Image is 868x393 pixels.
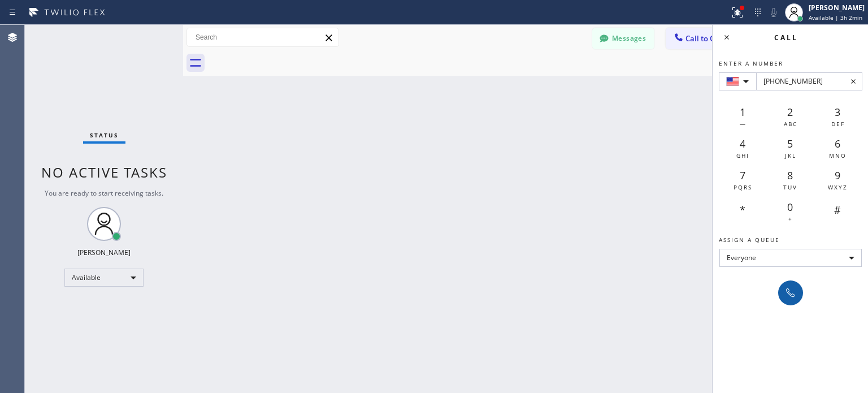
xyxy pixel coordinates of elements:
span: Assign a queue [719,236,780,244]
button: Messages [592,28,654,49]
span: WXYZ [828,183,848,191]
span: 1 [740,105,745,119]
button: Call to Customer [666,28,752,49]
span: Enter a number [719,59,783,67]
span: GHI [736,152,749,159]
span: Call [774,33,798,42]
span: 9 [835,169,840,182]
span: JKL [785,152,796,159]
span: MNO [829,152,847,159]
span: You are ready to start receiving tasks. [45,188,163,198]
span: ABC [784,120,797,128]
span: 0 [787,200,793,214]
span: 2 [787,105,793,119]
button: Mute [766,5,782,20]
span: Call to Customer [685,33,745,44]
span: 8 [787,169,793,182]
input: Search [187,28,338,46]
span: Status [90,131,119,139]
span: PQRS [734,183,752,191]
span: Available | 3h 2min [809,14,862,21]
div: [PERSON_NAME] [809,3,865,12]
span: 3 [835,105,840,119]
div: Available [64,269,144,287]
span: No active tasks [41,163,167,182]
span: # [834,203,841,217]
span: 4 [740,137,745,150]
span: + [788,215,793,223]
span: — [740,120,747,128]
span: 7 [740,169,745,182]
span: 6 [835,137,840,150]
div: Everyone [719,249,862,267]
span: 5 [787,137,793,150]
span: TUV [783,183,797,191]
div: [PERSON_NAME] [77,248,131,257]
span: DEF [831,120,845,128]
